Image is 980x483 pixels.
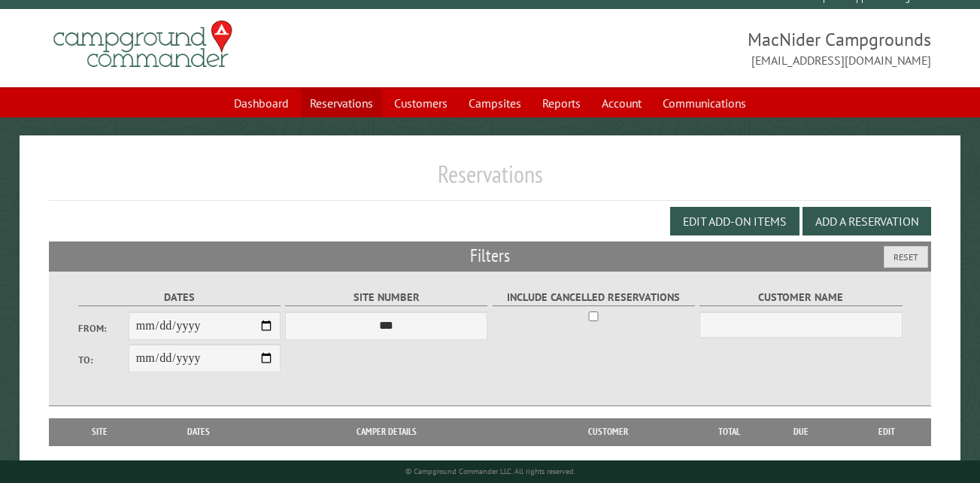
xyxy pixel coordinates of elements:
[842,418,931,445] th: Edit
[56,418,142,445] th: Site
[285,289,487,306] label: Site Number
[255,418,517,445] th: Camper Details
[533,89,590,117] a: Reports
[460,89,530,117] a: Campsites
[670,207,799,235] button: Edit Add-on Items
[517,418,699,445] th: Customer
[493,289,695,306] label: Include Cancelled Reservations
[699,289,902,306] label: Customer Name
[49,159,931,201] h1: Reservations
[405,466,575,476] small: © Campground Commander LLC. All rights reserved.
[884,246,928,268] button: Reset
[385,89,457,117] a: Customers
[593,89,651,117] a: Account
[49,241,931,270] h2: Filters
[490,27,931,69] span: MacNider Campgrounds [EMAIL_ADDRESS][DOMAIN_NAME]
[78,289,281,306] label: Dates
[760,418,842,445] th: Due
[142,418,255,445] th: Dates
[49,15,237,74] img: Campground Commander
[78,353,129,367] label: To:
[654,89,755,117] a: Communications
[78,321,129,336] label: From:
[225,89,298,117] a: Dashboard
[301,89,382,117] a: Reservations
[699,418,760,445] th: Total
[803,207,931,235] button: Add a Reservation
